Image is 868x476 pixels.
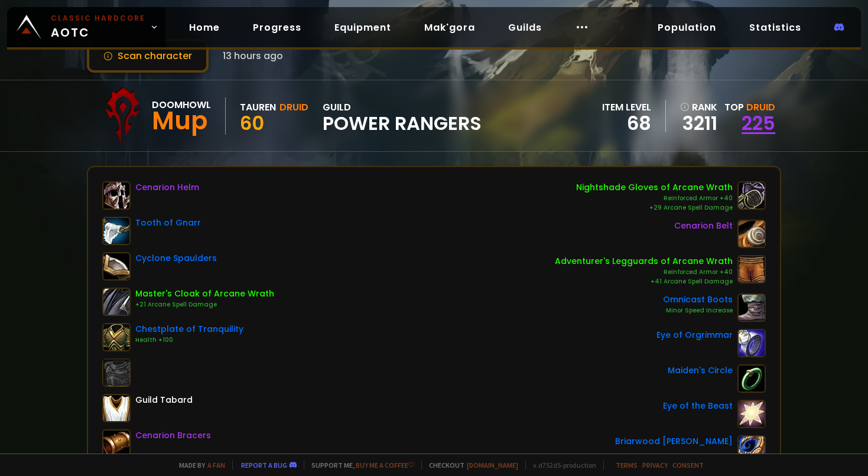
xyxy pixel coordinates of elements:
img: item-16830 [102,429,131,458]
a: Statistics [740,15,811,40]
div: guild [323,100,482,132]
img: item-10225 [737,181,766,210]
div: Omnicast Boots [663,294,733,306]
div: Doomhowl [152,97,211,112]
div: Adventurer's Legguards of Arcane Wrath [555,255,733,268]
a: Progress [243,15,311,40]
div: +41 Arcane Spell Damage [555,277,733,286]
a: Consent [672,461,704,470]
div: rank [680,100,717,115]
img: item-13001 [737,364,766,393]
a: Classic HardcoreAOTC [7,7,165,47]
div: 68 [602,115,651,132]
div: Cyclone Spaulders [135,252,217,265]
div: Health +100 [135,335,243,345]
a: Guilds [499,15,551,40]
img: item-5976 [102,394,131,422]
div: Mup [152,112,211,130]
div: Reinforced Armor +40 [576,194,733,203]
div: Chestplate of Tranquility [135,323,243,335]
img: item-10262 [737,255,766,283]
a: Terms [616,461,638,470]
img: item-12930 [737,435,766,464]
div: Reinforced Armor +40 [555,268,733,277]
div: Maiden's Circle [668,364,733,377]
small: Classic Hardcore [51,13,145,24]
span: Made by [172,461,225,470]
img: item-12545 [737,329,766,357]
div: Nightshade Gloves of Arcane Wrath [576,181,733,194]
img: item-16834 [102,181,131,210]
div: Druid [279,100,308,115]
div: Eye of the Beast [663,400,733,412]
div: Tooth of Gnarr [135,217,201,229]
div: +29 Arcane Spell Damage [576,203,733,213]
a: a fan [207,461,225,470]
a: Home [180,15,229,40]
div: +21 Arcane Spell Damage [135,300,274,309]
span: 13 hours ago [223,48,283,63]
div: item level [602,100,651,115]
a: Privacy [642,461,668,470]
a: [DOMAIN_NAME] [467,461,518,470]
img: item-11822 [737,294,766,322]
a: 3211 [680,115,717,132]
img: item-18528 [102,252,131,281]
img: item-18373 [102,323,131,351]
a: Population [648,15,726,40]
a: Mak'gora [415,15,485,40]
div: Eye of Orgrimmar [656,329,733,341]
img: item-13141 [102,217,131,245]
a: Equipment [325,15,401,40]
div: Top [724,100,775,115]
a: 225 [742,110,775,136]
div: Guild Tabard [135,394,193,406]
button: Scan character [87,39,209,73]
span: Power Rangers [323,115,482,132]
div: Minor Speed Increase [663,306,733,315]
a: Buy me a coffee [356,461,414,470]
span: v. d752d5 - production [525,461,596,470]
img: item-13968 [737,400,766,428]
div: Cenarion Helm [135,181,199,194]
img: item-10249 [102,288,131,316]
span: Checkout [421,461,518,470]
div: Tauren [240,100,276,115]
div: Cenarion Bracers [135,429,211,442]
span: 60 [240,110,264,136]
a: Report a bug [241,461,287,470]
span: AOTC [51,13,145,41]
div: Briarwood [PERSON_NAME] [615,435,733,448]
div: Cenarion Belt [674,220,733,232]
span: Support me, [304,461,414,470]
span: Druid [746,100,775,114]
div: Master's Cloak of Arcane Wrath [135,288,274,300]
img: item-16828 [737,220,766,248]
